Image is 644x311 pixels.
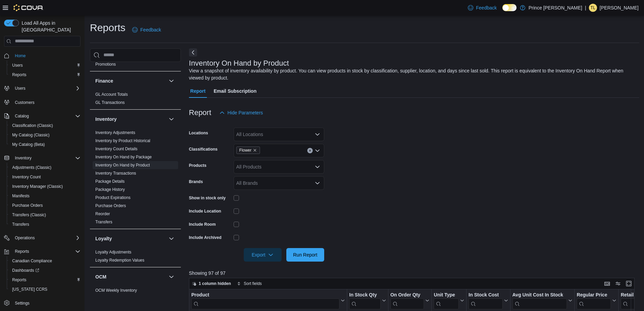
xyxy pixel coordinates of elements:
div: Unit Type [434,292,459,309]
span: Transfers (Classic) [12,212,46,218]
span: Load All Apps in [GEOGRAPHIC_DATA] [19,20,80,33]
button: Inventory [1,153,83,163]
button: Manifests [7,191,83,201]
div: In Stock Qty [349,292,381,298]
a: My Catalog (Classic) [9,131,52,139]
button: [US_STATE] CCRS [7,285,83,294]
div: View a snapshot of inventory availability by product. You can view products in stock by classific... [189,67,636,82]
button: Open list of options [315,148,320,153]
a: Loyalty Adjustments [95,250,132,254]
span: Inventory On Hand by Product [95,162,150,168]
button: Hide Parameters [217,106,266,119]
a: Purchase Orders [9,201,46,209]
span: Reports [9,276,80,284]
button: Inventory Manager (Classic) [7,182,83,191]
span: Inventory by Product Historical [95,138,150,143]
a: Promotions [95,62,116,67]
a: Classification (Classic) [9,121,56,130]
a: [US_STATE] CCRS [9,285,50,293]
span: Inventory Count Details [95,146,138,152]
button: Display options [614,280,622,288]
a: Loyalty Redemption Values [95,258,144,263]
p: [PERSON_NAME] [600,4,639,12]
span: Flower [239,147,252,154]
button: Avg Unit Cost In Stock [512,292,572,309]
input: Dark Mode [502,4,517,11]
span: Operations [12,234,80,242]
button: Loyalty [95,235,166,242]
button: Sort fields [234,280,264,288]
img: Cova [14,4,44,11]
span: Users [15,86,25,91]
span: Promotions [95,62,116,67]
span: Operations [15,235,35,241]
a: Feedback [465,1,499,15]
button: My Catalog (Classic) [7,130,83,140]
a: Package Details [95,179,125,184]
span: Reports [12,277,26,283]
span: Loyalty Adjustments [95,249,132,255]
span: Users [9,61,80,69]
span: Users [12,84,80,92]
span: Customers [12,98,80,106]
span: Inventory Transactions [95,171,136,176]
a: Transfers (Classic) [9,211,49,219]
button: Loyalty [167,235,175,243]
button: In Stock Cost [469,292,508,309]
label: Include Archived [189,235,221,240]
span: Home [15,53,26,59]
a: Inventory Manager (Classic) [9,182,66,191]
span: Purchase Orders [9,201,80,209]
span: Transfers [12,222,29,227]
a: Transfers [9,220,32,228]
a: Transfers [95,220,112,224]
button: In Stock Qty [349,292,386,309]
p: Prince [PERSON_NAME] [529,4,582,12]
div: On Order Qty [390,292,424,309]
span: Inventory [15,155,31,161]
span: Dashboards [9,266,80,274]
a: GL Account Totals [95,92,128,97]
button: Finance [95,77,166,84]
span: Hide Parameters [228,109,263,116]
button: Classification (Classic) [7,121,83,130]
span: Customers [15,100,34,105]
button: Canadian Compliance [7,256,83,266]
button: Operations [1,233,83,243]
a: My Catalog (Beta) [9,140,48,149]
span: Washington CCRS [9,285,80,293]
button: Inventory [167,115,175,123]
a: Reports [9,71,29,79]
span: Reorder [95,211,110,217]
span: Users [12,63,23,68]
div: Regular Price [577,292,611,309]
span: Purchase Orders [95,203,126,208]
button: Enter fullscreen [625,280,633,288]
button: Users [1,84,83,93]
a: Manifests [9,192,32,200]
span: Settings [12,299,80,307]
a: Reports [9,276,29,284]
span: Feedback [140,26,161,33]
span: Package Details [95,179,125,184]
button: Home [1,51,83,61]
button: Transfers [7,220,83,229]
a: Feedback [129,23,164,37]
span: Reports [15,249,29,254]
div: Taylor Larcombe [589,4,597,12]
button: Product [191,292,345,309]
span: Inventory Count [12,174,41,180]
a: Dashboards [7,266,83,275]
span: Email Subscription [214,84,257,98]
div: OCM [90,286,181,297]
span: Inventory Adjustments [95,130,135,135]
span: My Catalog (Beta) [12,142,45,147]
span: [US_STATE] CCRS [12,287,47,292]
span: Sort fields [244,281,262,286]
a: Inventory On Hand by Product [95,163,150,168]
a: Inventory by Product Historical [95,138,150,143]
a: Package History [95,187,125,192]
span: Classification (Classic) [9,121,80,130]
label: Include Location [189,208,221,214]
